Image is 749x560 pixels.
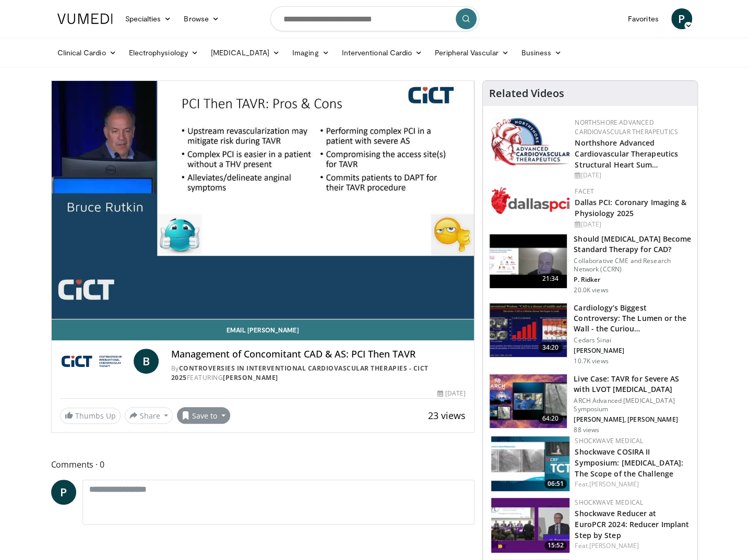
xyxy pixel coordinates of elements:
a: NorthShore Advanced Cardiovascular Therapeutics [575,118,678,136]
p: 20.0K views [574,286,608,294]
a: Browse [177,8,225,29]
span: 34:20 [538,342,563,353]
a: Shockwave COSIRA II Symposium: [MEDICAL_DATA]: The Scope of the Challenge [575,447,683,479]
a: Shockwave Reducer at EuroPCR 2024: Reducer Implant Step by Step [575,508,689,540]
img: d453240d-5894-4336-be61-abca2891f366.150x105_q85_crop-smart_upscale.jpg [490,303,567,358]
input: Search topics, interventions [270,6,479,31]
a: P [51,480,76,505]
img: 45d48ad7-5dc9-4e2c-badc-8ed7b7f471c1.jpg.150x105_q85_autocrop_double_scale_upscale_version-0.2.jpg [491,118,569,165]
img: Controversies in Interventional Cardiovascular Therapies - CICT 2025 [60,349,129,374]
span: Comments 0 [51,458,475,471]
a: Electrophysiology [123,42,205,63]
h3: Should [MEDICAL_DATA] Become Standard Therapy for CAD? [574,234,691,255]
h3: Cardiology’s Biggest Controversy: The Lumen or the Wall - the Curiou… [574,303,691,334]
a: Clinical Cardio [51,42,123,63]
img: VuMedi Logo [57,14,113,24]
a: 06:51 [491,436,569,491]
h3: Live Case: TAVR for Severe AS with LVOT [MEDICAL_DATA] [574,374,691,395]
a: [MEDICAL_DATA] [205,42,286,63]
a: Peripheral Vascular [429,42,515,63]
a: Dallas PCI: Coronary Imaging & Physiology 2025 [575,197,686,218]
a: 64:20 Live Case: TAVR for Severe AS with LVOT [MEDICAL_DATA] ARCH Advanced [MEDICAL_DATA] Symposi... [489,374,691,434]
a: Thumbs Up [60,408,121,424]
p: Collaborative CME and Research Network (CCRN) [574,257,691,273]
img: eb63832d-2f75-457d-8c1a-bbdc90eb409c.150x105_q85_crop-smart_upscale.jpg [490,234,567,289]
button: Share [125,407,173,424]
a: Business [515,42,568,63]
p: [PERSON_NAME], [PERSON_NAME] [574,415,691,424]
video-js: Video Player [52,81,474,319]
a: Specialties [119,8,178,29]
a: Imaging [286,42,336,63]
p: 88 views [574,426,599,434]
a: Shockwave Medical [575,436,643,445]
span: 23 views [428,409,466,422]
span: 15:52 [544,541,567,550]
a: [PERSON_NAME] [589,541,639,550]
div: Feat. [575,480,689,489]
a: Email [PERSON_NAME] [52,319,474,340]
a: [PERSON_NAME] [589,480,639,488]
img: c35ce14a-3a80-4fd3-b91e-c59d4b4f33e6.150x105_q85_crop-smart_upscale.jpg [491,436,569,491]
a: Controversies in Interventional Cardiovascular Therapies - CICT 2025 [171,364,429,382]
p: Cedars Sinai [574,336,691,344]
a: 21:34 Should [MEDICAL_DATA] Become Standard Therapy for CAD? Collaborative CME and Research Netwo... [489,234,691,294]
div: [DATE] [437,389,466,398]
span: 21:34 [538,273,563,284]
img: fadbcca3-3c72-4f96-a40d-f2c885e80660.150x105_q85_crop-smart_upscale.jpg [491,498,569,553]
h4: Management of Concomitant CAD & AS: PCI Then TAVR [171,349,466,360]
a: B [134,349,159,374]
p: P. Ridker [574,276,691,284]
a: FACET [575,187,594,196]
a: 15:52 [491,498,569,553]
span: 64:20 [538,413,563,424]
div: Feat. [575,541,689,551]
a: Favorites [622,8,665,29]
h4: Related Videos [489,87,564,100]
a: 34:20 Cardiology’s Biggest Controversy: The Lumen or the Wall - the Curiou… Cedars Sinai [PERSON_... [489,303,691,365]
span: 06:51 [544,479,567,488]
a: Shockwave Medical [575,498,643,507]
button: Save to [177,407,230,424]
a: P [671,8,692,29]
div: [DATE] [575,220,689,229]
p: ARCH Advanced [MEDICAL_DATA] Symposium [574,397,691,413]
a: [PERSON_NAME] [223,373,278,382]
a: Northshore Advanced Cardiovascular Therapeutics Structural Heart Sum… [575,138,678,170]
div: [DATE] [575,171,689,180]
p: 10.7K views [574,357,608,365]
img: 939357b5-304e-4393-95de-08c51a3c5e2a.png.150x105_q85_autocrop_double_scale_upscale_version-0.2.png [491,187,569,214]
div: By FEATURING [171,364,466,383]
p: [PERSON_NAME] [574,347,691,355]
a: Interventional Cardio [336,42,429,63]
img: 135591f9-2807-4863-9f65-b766874d3e59.150x105_q85_crop-smart_upscale.jpg [490,374,567,428]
